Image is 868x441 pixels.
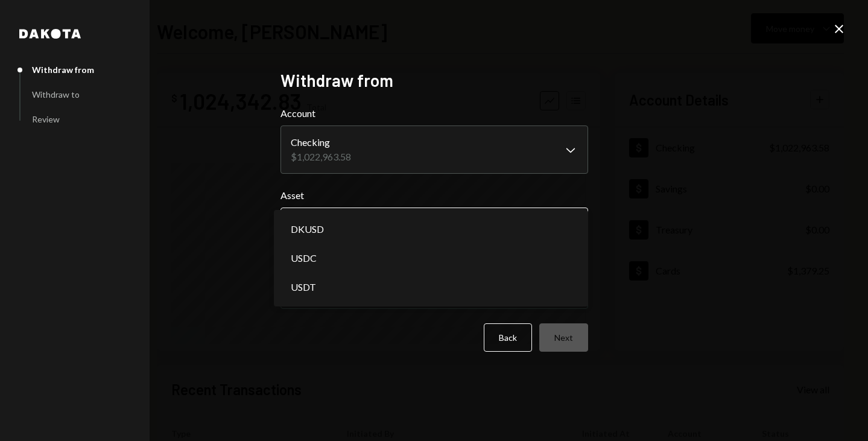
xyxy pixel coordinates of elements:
button: Back [484,323,532,352]
button: Asset [280,208,588,241]
div: Review [32,114,60,124]
h2: Withdraw from [280,69,588,92]
div: Withdraw from [32,65,94,75]
button: Account [280,125,588,174]
span: DKUSD [291,222,324,236]
label: Asset [280,188,588,203]
span: USDC [291,251,317,265]
span: USDT [291,280,316,294]
label: Account [280,106,588,121]
div: Withdraw to [32,89,80,100]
